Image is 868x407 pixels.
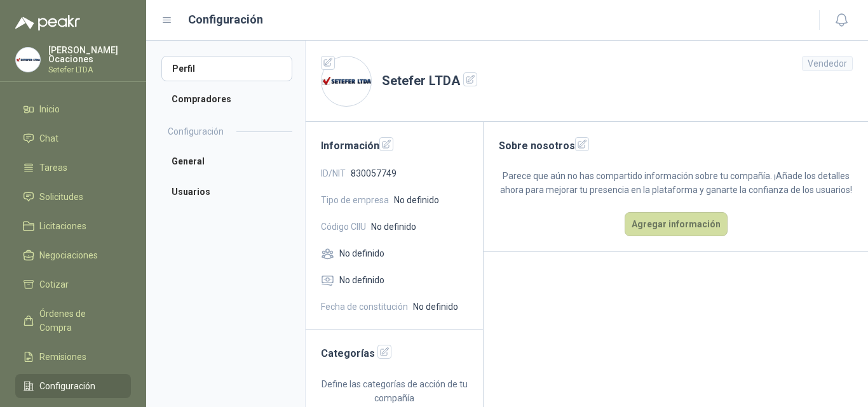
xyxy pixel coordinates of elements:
[15,243,131,267] a: Negociaciones
[625,212,728,236] button: Agregar información
[321,193,389,207] span: Tipo de empresa
[339,273,384,287] span: No definido
[161,86,292,112] a: Compradores
[39,307,119,335] span: Órdenes de Compra
[15,302,131,340] a: Órdenes de Compra
[48,66,131,74] p: Setefer LTDA
[321,300,408,314] span: Fecha de constitución
[382,71,477,91] h1: Setefer LTDA
[321,377,468,405] p: Define las categorías de acción de tu compañía
[413,300,458,314] span: No definido
[161,149,292,174] a: General
[48,46,131,63] p: [PERSON_NAME] Ocaciones
[15,214,131,238] a: Licitaciones
[15,97,131,121] a: Inicio
[321,345,468,361] h2: Categorías
[371,220,416,234] span: No definido
[802,56,853,71] div: Vendedor
[161,56,292,81] a: Perfil
[15,374,131,398] a: Configuración
[321,166,346,180] span: ID/NIT
[39,379,95,393] span: Configuración
[499,137,853,154] h2: Sobre nosotros
[15,15,80,30] img: Logo peakr
[321,220,366,234] span: Código CIIU
[321,137,468,154] h2: Información
[15,156,131,180] a: Tareas
[15,345,131,369] a: Remisiones
[499,169,853,197] p: Parece que aún no has compartido información sobre tu compañía. ¡Añade los detalles ahora para me...
[394,193,439,207] span: No definido
[39,131,58,145] span: Chat
[15,185,131,209] a: Solicitudes
[39,190,83,204] span: Solicitudes
[15,272,131,297] a: Cotizar
[39,161,67,175] span: Tareas
[168,124,224,138] h2: Configuración
[39,277,69,291] span: Cotizar
[161,179,292,204] a: Usuarios
[39,219,86,233] span: Licitaciones
[39,350,86,364] span: Remisiones
[15,126,131,150] a: Chat
[351,166,397,180] span: 830057749
[339,246,384,260] span: No definido
[39,102,60,116] span: Inicio
[16,48,40,72] img: Company Logo
[188,11,263,29] h1: Configuración
[322,57,371,106] img: Company Logo
[39,248,98,262] span: Negociaciones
